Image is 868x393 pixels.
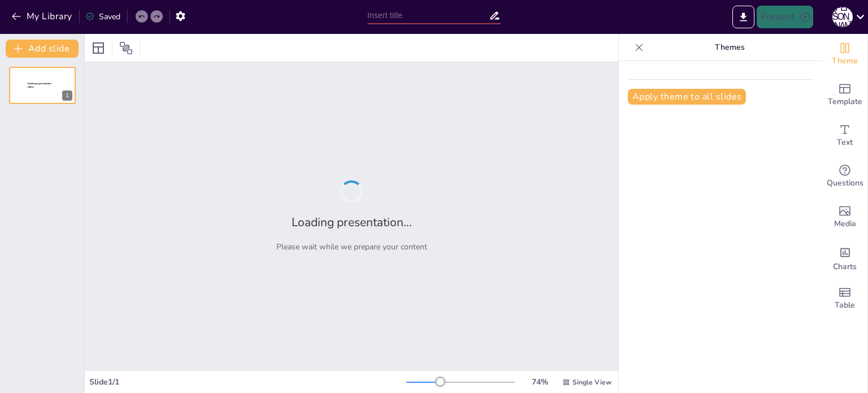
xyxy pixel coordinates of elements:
div: 1 [9,67,76,104]
div: 1 [62,90,72,101]
span: Text [837,136,853,149]
input: Insert title [367,7,489,24]
span: Sendsteps presentation editor [28,83,51,89]
div: Add charts and graphs [822,237,867,278]
div: Saved [85,11,120,22]
p: Please wait while we prepare your content [276,241,427,252]
span: Template [828,96,862,108]
button: My Library [8,7,77,25]
p: Themes [648,34,811,61]
button: Apply theme to all slides [628,89,746,105]
span: Questions [827,177,863,189]
div: И [PERSON_NAME] [832,7,853,27]
h2: Loading presentation... [292,214,412,230]
div: Add a table [822,278,867,319]
span: Table [835,299,855,312]
div: Add images, graphics, shapes or video [822,197,867,237]
span: Media [834,218,856,230]
button: Export to PowerPoint [732,6,754,28]
span: Position [119,41,133,55]
button: Present [757,6,813,28]
div: Change the overall theme [822,34,867,75]
div: Layout [89,39,107,57]
div: Add ready made slides [822,75,867,115]
button: И [PERSON_NAME] [832,6,853,28]
span: Theme [832,55,858,67]
div: Get real-time input from your audience [822,156,867,197]
button: Add slide [6,40,79,58]
div: Slide 1 / 1 [89,377,406,387]
div: 74 % [526,377,553,387]
span: Single View [572,378,611,387]
div: Add text boxes [822,115,867,156]
span: Charts [833,261,857,273]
